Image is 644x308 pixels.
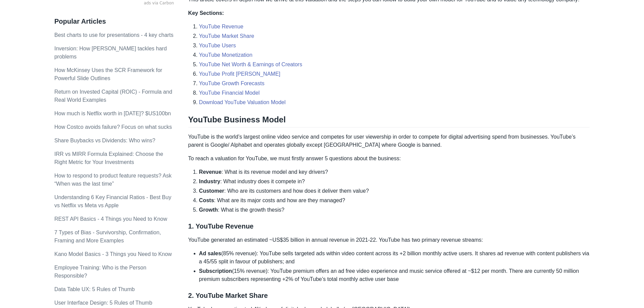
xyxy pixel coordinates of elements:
h3: Popular Articles [54,17,174,26]
a: How to respond to product feature requests? Ask “When was the last time” [54,173,172,187]
a: REST API Basics - 4 Things you Need to Know [54,216,167,222]
a: Kano Model Basics - 3 Things you Need to Know [54,251,172,257]
a: Understanding 6 Key Financial Ratios - Best Buy vs Netflix vs Meta vs Apple [54,194,171,208]
p: YouTube is the world’s largest online video service and competes for user viewership in order to ... [188,133,590,149]
a: YouTube Market Share [199,33,254,39]
li: : What is the growth thesis? [199,206,590,214]
li: : What is its revenue model and key drivers? [199,168,590,176]
a: Download YouTube Valuation Model [199,99,286,105]
a: YouTube Growth Forecasts [199,80,265,86]
h2: YouTube Business Model [188,115,590,127]
strong: Customer [199,188,224,194]
li: : What are its major costs and how are they managed? [199,196,590,205]
a: How McKinsey Uses the SCR Framework for Powerful Slide Outlines [54,67,162,81]
a: IRR vs MIRR Formula Explained: Choose the Right Metric for Your Investments [54,151,163,165]
strong: Key Sections: [188,10,224,16]
strong: Costs [199,197,214,203]
p: YouTube generated an estimated ~US$35 billion in annual revenue in 2021-22. YouTube has two prima... [188,236,590,244]
a: YouTube Users [199,43,236,48]
a: Best charts to use for presentations - 4 key charts [54,32,173,38]
a: Inversion: How [PERSON_NAME] tackles hard problems [54,46,167,60]
p: To reach a valuation for YouTube, we must firstly answer 5 questions about the business: [188,155,590,163]
a: YouTube Financial Model [199,90,260,96]
a: YouTube Monetization [199,52,253,58]
h3: 1. YouTube Revenue [188,222,590,231]
a: YouTube Profit [PERSON_NAME] [199,71,281,77]
strong: Growth [199,207,218,213]
a: Data Table UX: 5 Rules of Thumb [54,286,135,292]
strong: Industry [199,179,220,184]
a: YouTube Revenue [199,24,243,29]
a: ads via Carbon [54,0,174,6]
strong: Revenue [199,169,222,175]
strong: Ad sales [199,251,221,256]
li: (15% revenue): YouTube premium offers an ad free video experience and music service offered at ~$... [199,267,590,283]
li: : Who are its customers and how does it deliver them value? [199,187,590,195]
a: Return on Invested Capital (ROIC) - Formula and Real World Examples [54,89,172,103]
strong: Subscription [199,268,232,274]
a: YouTube Net Worth & Earnings of Creators [199,62,302,67]
a: Share Buybacks vs Dividends: Who wins? [54,138,156,143]
li: (85% revenue): YouTube sells targeted ads within video content across its +2 billion monthly acti... [199,250,590,266]
a: How Costco avoids failure? Focus on what sucks [54,124,172,130]
a: How much is Netflix worth in [DATE]? $US100bn [54,111,171,116]
h3: 2. YouTube Market Share [188,291,590,300]
li: : What industry does it compete in? [199,177,590,186]
a: 7 Types of Bias - Survivorship, Confirmation, Framing and More Examples [54,230,161,243]
a: User Interface Design: 5 Rules of Thumb [54,300,152,306]
a: Employee Training: Who is the Person Responsible? [54,265,146,279]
